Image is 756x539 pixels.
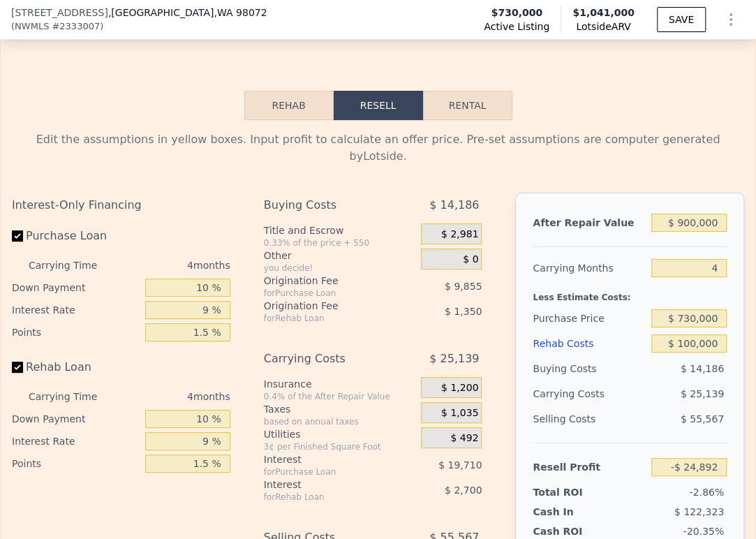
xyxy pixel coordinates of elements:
div: based on annual taxes [264,416,416,427]
div: Origination Fee [264,274,392,288]
span: $ 1,200 [441,382,478,394]
label: Purchase Loan [12,223,140,249]
div: Interest-Only Financing [12,193,230,218]
div: for Purchase Loan [264,288,392,299]
button: Rehab [244,91,334,120]
span: , [GEOGRAPHIC_DATA] [108,6,267,20]
div: 4 months [108,254,230,276]
span: $ 14,186 [429,193,479,218]
input: Rehab Loan [12,362,23,373]
div: Points [12,321,140,344]
span: -2.86% [689,487,724,498]
div: Carrying Costs [264,346,392,371]
input: Purchase Loan [12,230,23,242]
div: you decide! [264,263,416,274]
div: for Rehab Loan [264,492,392,503]
div: Total ROI [533,485,603,499]
span: -20.35% [683,526,724,537]
span: $ 0 [463,253,478,266]
span: $ 9,855 [445,281,482,292]
div: Edit the assumptions in yellow boxes. Input profit to calculate an offer price. Pre-set assumptio... [12,131,744,165]
div: After Repair Value [533,210,646,235]
span: $ 25,139 [681,388,724,399]
span: $ 2,981 [441,228,478,241]
div: Utilities [264,427,416,441]
span: $ 14,186 [681,363,724,374]
div: Resell Profit [533,455,646,480]
div: Down Payment [12,408,140,430]
div: Less Estimate Costs: [533,281,727,306]
div: 4 months [108,385,230,408]
div: Carrying Time [29,385,102,408]
div: Carrying Months [533,256,646,281]
span: Lotside ARV [572,20,635,34]
span: $ 1,035 [441,407,478,420]
div: 0.4% of the After Repair Value [264,391,416,402]
div: Down Payment [12,276,140,299]
span: $ 55,567 [681,413,724,424]
span: $ 122,323 [674,506,724,517]
span: [STREET_ADDRESS] [11,6,108,20]
div: Title and Escrow [264,223,416,237]
div: Carrying Costs [533,381,604,406]
span: $ 19,710 [438,459,482,471]
span: Active Listing [484,20,549,34]
div: Rehab Costs [533,331,646,356]
span: $ 1,350 [445,306,482,317]
span: $ 2,700 [445,485,482,496]
span: $730,000 [491,6,542,20]
div: 0.33% of the price + 550 [264,237,416,249]
div: Interest [264,452,392,466]
div: Insurance [264,377,416,391]
span: $1,041,000 [572,7,635,18]
div: Selling Costs [533,406,646,431]
div: Taxes [264,402,416,416]
div: Interest Rate [12,299,140,321]
button: Show Options [717,6,745,34]
div: Interest Rate [12,430,140,452]
div: for Purchase Loan [264,466,392,478]
button: Rental [423,91,512,120]
div: for Rehab Loan [264,313,392,324]
div: Buying Costs [533,356,646,381]
span: $ 25,139 [429,346,479,371]
div: Cash ROI [533,524,633,538]
div: Cash In [533,505,603,519]
div: Interest [264,478,392,492]
span: NWMLS [15,20,49,34]
div: Other [264,249,416,263]
div: Buying Costs [264,193,392,218]
div: Carrying Time [29,254,102,276]
div: Points [12,452,140,475]
button: SAVE [657,7,706,32]
button: Resell [334,91,423,120]
div: Origination Fee [264,299,392,313]
span: , WA 98072 [214,7,267,18]
div: 3¢ per Finished Square Foot [264,441,416,452]
span: # 2333007 [52,20,100,34]
span: $ 492 [450,432,478,445]
div: ( ) [11,20,103,34]
div: Purchase Price [533,306,646,331]
label: Rehab Loan [12,355,140,380]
